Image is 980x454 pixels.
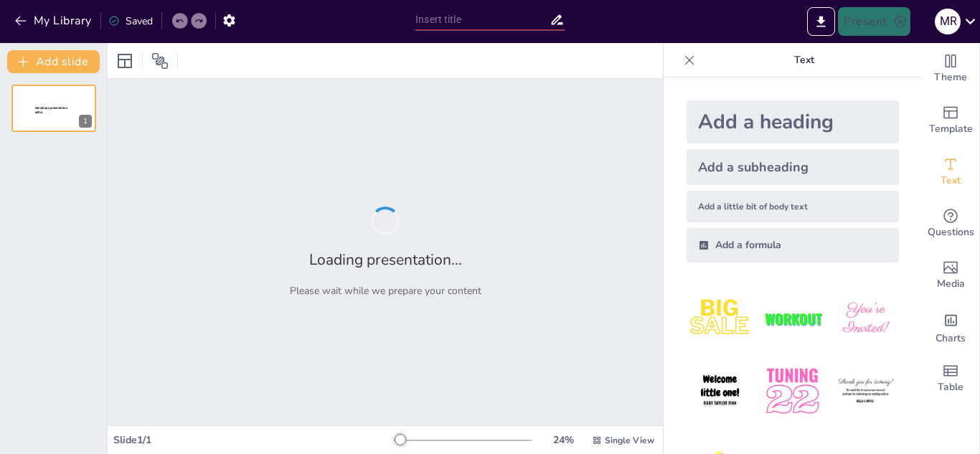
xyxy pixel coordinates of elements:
button: Export to PowerPoint [807,7,835,36]
span: Template [929,121,973,137]
div: Layout [113,49,136,72]
div: Add a formula [687,228,899,263]
div: Get real-time input from your audience [922,198,979,250]
p: Text [701,43,908,77]
img: 5.jpeg [759,358,826,425]
div: Add a heading [687,100,899,143]
span: Single View [605,435,654,446]
div: M R [935,9,961,34]
h2: Loading presentation... [309,250,462,270]
div: 24 % [546,433,580,447]
span: Table [938,379,963,395]
button: M R [935,7,961,36]
span: Theme [934,70,967,85]
div: Add images, graphics, shapes or video [922,250,979,301]
img: 4.jpeg [687,358,753,425]
input: Insert title [415,9,550,30]
p: Please wait while we prepare your content [290,284,481,298]
button: My Library [11,9,98,32]
div: 1 [11,85,96,132]
div: Saved [108,14,153,28]
span: Position [151,52,169,70]
img: 1.jpeg [687,285,753,352]
span: Sendsteps presentation editor [35,106,67,114]
img: 2.jpeg [759,285,826,352]
span: Questions [928,224,974,240]
img: 3.jpeg [832,285,899,352]
div: Change the overall theme [922,43,979,95]
div: Slide 1 / 1 [113,433,394,447]
div: 1 [79,115,92,128]
div: Add text boxes [922,146,979,198]
div: Add charts and graphs [922,301,979,353]
span: Text [941,173,961,189]
button: Add slide [7,50,100,73]
button: Present [838,7,910,36]
div: Add ready made slides [922,95,979,146]
div: Add a subheading [687,149,899,185]
span: Charts [936,331,966,346]
img: 6.jpeg [832,358,899,425]
span: Media [937,276,965,292]
div: Add a little bit of body text [687,191,899,222]
div: Add a table [922,353,979,405]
